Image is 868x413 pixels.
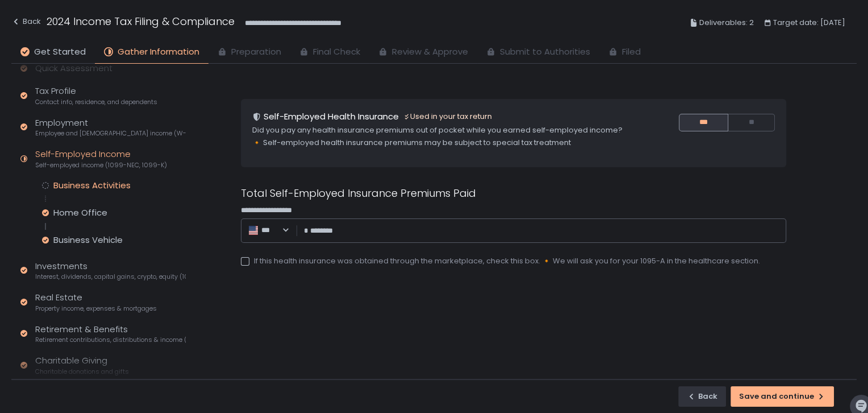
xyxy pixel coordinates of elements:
h1: Total Self-Employed Insurance Premiums Paid [241,185,476,201]
span: Retirement contributions, distributions & income (1099-R, 5498) [35,336,186,344]
div: 🔸 Self-employed health insurance premiums may be subject to special tax treatment [252,138,633,148]
div: Investments [35,260,186,282]
button: Save and continue [731,386,834,407]
div: Home Office [53,207,107,218]
h1: Self-Employed Health Insurance [264,110,399,123]
span: Property income, expenses & mortgages [35,304,157,313]
div: Retirement & Benefits [35,323,186,345]
div: Search for option [248,225,290,236]
div: Employment [35,117,186,138]
span: Review & Approve [392,46,468,59]
span: Submit to Authorities [500,46,590,59]
span: Employee and [DEMOGRAPHIC_DATA] income (W-2s) [35,129,186,138]
button: Back [11,14,41,32]
span: Contact info, residence, and dependents [35,98,157,106]
span: Interest, dividends, capital gains, crypto, equity (1099s, K-1s) [35,272,186,281]
div: Did you pay any health insurance premiums out of pocket while you earned self-employed income? [252,125,633,135]
h1: 2024 Income Tax Filing & Compliance [47,14,235,29]
div: Used in your tax return [403,111,492,122]
span: Gather Information [118,46,199,59]
button: Back [678,386,726,407]
div: Back [687,391,717,402]
span: Preparation [231,46,281,59]
div: Self-Employed Income [35,148,167,170]
span: Deliverables: 2 [699,16,754,30]
span: Final Check [313,46,360,59]
span: Self-employed income (1099-NEC, 1099-K) [35,161,167,170]
span: Target date: [DATE] [773,16,845,30]
span: Get Started [34,46,86,59]
div: Business Vehicle [53,234,123,246]
div: Business Activities [53,180,131,191]
div: Back [11,15,41,28]
span: Charitable donations and gifts [35,367,129,376]
div: Charitable Giving [35,354,129,376]
div: Real Estate [35,291,157,313]
span: Filed [622,46,641,59]
div: Quick Assessment [35,62,112,75]
input: Search for option [276,225,281,236]
div: Tax Profile [35,85,157,106]
div: Save and continue [739,391,825,402]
